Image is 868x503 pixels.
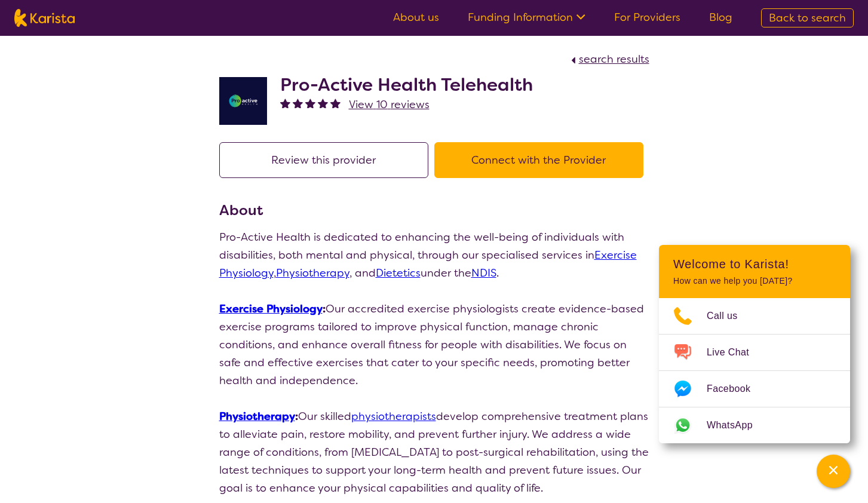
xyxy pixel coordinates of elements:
span: View 10 reviews [349,97,430,112]
a: Review this provider [219,153,434,167]
img: Karista logo [14,9,75,27]
a: Web link opens in a new tab. [659,407,850,443]
p: Our skilled develop comprehensive treatment plans to alleviate pain, restore mobility, and preven... [219,407,649,497]
a: Back to search [761,8,854,27]
h2: Pro-Active Health Telehealth [280,74,533,96]
ul: Choose channel [659,298,850,443]
a: Dietetics [376,266,421,280]
a: Funding Information [468,10,585,24]
p: Pro-Active Health is dedicated to enhancing the well-being of individuals with disabilities, both... [219,228,649,282]
a: Physiotherapy [276,266,349,280]
strong: : [219,302,326,316]
a: search results [568,52,649,66]
div: Channel Menu [659,245,850,443]
button: Review this provider [219,142,428,178]
span: Facebook [707,380,765,398]
span: Back to search [769,11,846,25]
a: View 10 reviews [349,96,430,114]
img: fullstar [318,98,328,108]
img: ymlb0re46ukcwlkv50cv.png [219,77,267,125]
a: NDIS [471,266,496,280]
a: About us [393,10,439,24]
span: Call us [707,307,752,325]
p: Our accredited exercise physiologists create evidence-based exercise programs tailored to improve... [219,300,649,389]
a: Exercise Physiology [219,302,323,316]
button: Channel Menu [817,455,850,488]
h2: Welcome to Karista! [673,257,836,271]
p: How can we help you [DATE]? [673,276,836,286]
img: fullstar [305,98,315,108]
img: fullstar [293,98,303,108]
a: Physiotherapy [219,409,295,424]
span: search results [579,52,649,66]
span: Live Chat [707,343,763,361]
a: Connect with the Provider [434,153,649,167]
strong: : [219,409,298,424]
span: WhatsApp [707,416,767,434]
a: For Providers [614,10,680,24]
img: fullstar [330,98,341,108]
img: fullstar [280,98,290,108]
button: Connect with the Provider [434,142,643,178]
a: Blog [709,10,732,24]
a: physiotherapists [351,409,436,424]
h3: About [219,200,649,221]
